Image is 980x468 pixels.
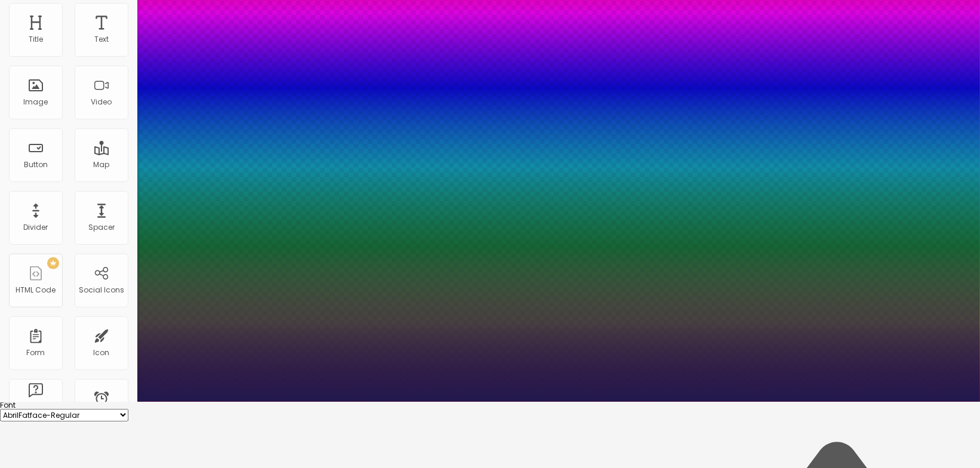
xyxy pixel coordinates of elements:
[88,223,115,232] div: Spacer
[16,286,56,294] div: HTML Code
[24,223,48,232] div: Divider
[94,35,109,44] div: Text
[94,161,110,169] div: Map
[79,286,124,294] div: Social Icons
[94,349,110,357] div: Icon
[27,349,45,357] div: Form
[24,98,48,106] div: Image
[29,35,43,44] div: Title
[91,98,112,106] div: Video
[24,161,48,169] div: Button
